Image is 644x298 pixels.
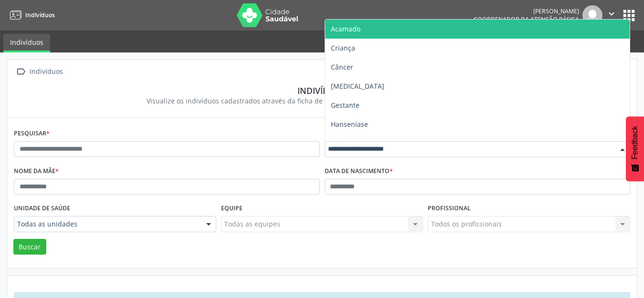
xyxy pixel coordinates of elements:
label: Data de nascimento [325,164,393,179]
div: [PERSON_NAME] [474,7,579,15]
span: Todas as unidades [17,219,197,229]
span: Acamado [331,24,360,33]
label: Pesquisar [14,126,50,141]
button:  [602,5,621,25]
button: Feedback - Mostrar pesquisa [626,116,644,181]
i:  [14,65,28,79]
label: Unidade de saúde [14,201,70,216]
span: Câncer [331,62,353,72]
span: Indivíduos [25,11,55,19]
a: Indivíduos [3,34,50,52]
button: Buscar [13,239,46,255]
label: Equipe [221,201,243,216]
label: Profissional [428,201,471,216]
span: [MEDICAL_DATA] [331,82,384,91]
span: Hanseníase [331,120,368,129]
i:  [606,9,617,19]
span: Coordenador da Atenção Básica [474,15,579,23]
span: Gestante [331,101,359,110]
a:  Indivíduos [14,65,64,79]
a: Indivíduos [7,7,55,23]
span: Feedback [631,126,639,159]
img: img [582,5,602,25]
div: Indivíduos [28,65,64,79]
div: Indivíduos [21,85,623,96]
label: Nome da mãe [14,164,59,179]
span: Criança [331,43,355,52]
div: Visualize os indivíduos cadastrados através da ficha de cadastro individual (CDS). [21,96,623,106]
button: apps [621,7,637,24]
span: Hipertenso [331,139,366,148]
